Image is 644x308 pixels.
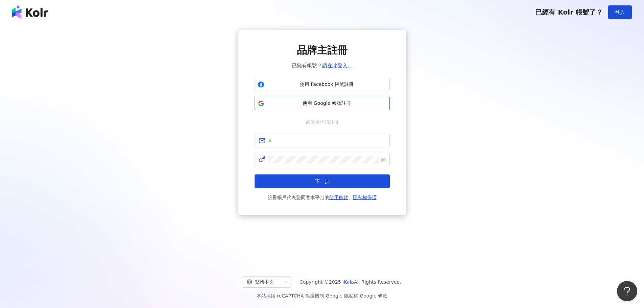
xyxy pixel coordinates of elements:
[358,293,360,299] span: |
[255,174,390,188] button: 下一步
[12,5,48,19] img: logo
[535,8,603,16] span: 已經有 Kolr 帳號了？
[267,81,387,88] span: 使用 Facebook 帳號註冊
[329,195,348,200] a: 使用條款
[615,9,625,15] span: 登入
[268,193,377,202] span: 註冊帳戶代表您同意本平台的 、
[247,277,281,287] div: 繁體中文
[257,292,387,300] span: 本站採用 reCAPTCHA 保護機制
[255,97,390,110] button: 使用 Google 帳號註冊
[292,62,353,70] span: 已擁有帳號？
[326,293,358,299] a: Google 隱私權
[267,100,387,107] span: 使用 Google 帳號註冊
[324,293,326,299] span: |
[360,293,387,299] a: Google 條款
[342,279,354,285] a: iKala
[301,118,343,126] span: 或使用信箱註冊
[315,179,329,184] span: 下一步
[608,5,632,19] button: 登入
[322,63,353,69] a: 請在此登入。
[255,78,390,91] button: 使用 Facebook 帳號註冊
[617,281,637,301] iframe: Help Scout Beacon - Open
[381,157,386,162] span: eye-invisible
[297,43,348,57] span: 品牌主註冊
[300,278,401,286] span: Copyright © 2025 All Rights Reserved.
[353,195,377,200] a: 隱私權保護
